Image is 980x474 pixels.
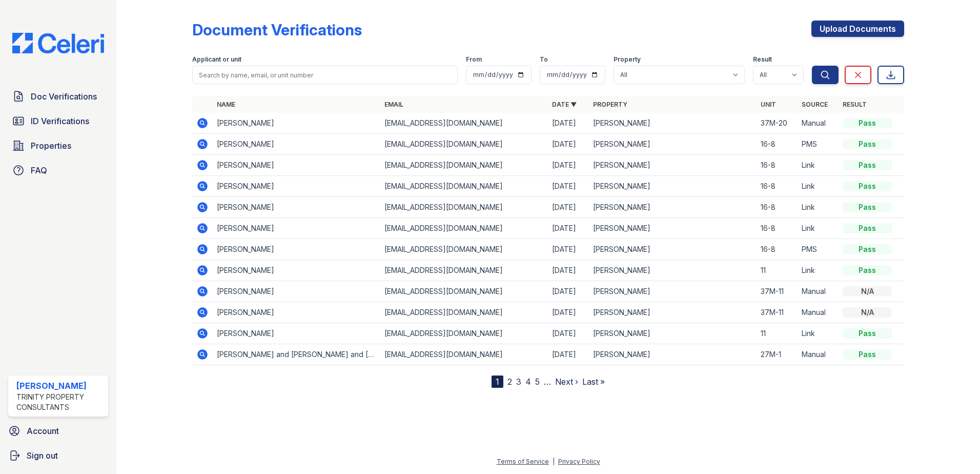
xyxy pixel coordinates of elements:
[843,139,892,149] div: Pass
[213,302,380,323] td: [PERSON_NAME]
[843,307,892,318] div: N/A
[843,286,892,297] div: N/A
[589,176,757,197] td: [PERSON_NAME]
[843,160,892,170] div: Pass
[753,55,772,64] label: Result
[558,458,600,465] a: Privacy Policy
[4,421,112,441] a: Account
[466,55,482,64] label: From
[380,239,548,260] td: [EMAIL_ADDRESS][DOMAIN_NAME]
[589,239,757,260] td: [PERSON_NAME]
[540,55,548,64] label: To
[31,90,97,103] span: Doc Verifications
[548,113,589,134] td: [DATE]
[798,197,839,218] td: Link
[614,55,641,64] label: Property
[8,160,108,181] a: FAQ
[213,113,380,134] td: [PERSON_NAME]
[589,134,757,155] td: [PERSON_NAME]
[802,101,828,108] a: Source
[380,260,548,281] td: [EMAIL_ADDRESS][DOMAIN_NAME]
[525,377,531,387] a: 4
[192,55,241,64] label: Applicant or unit
[757,218,798,239] td: 16-8
[380,323,548,344] td: [EMAIL_ADDRESS][DOMAIN_NAME]
[497,458,549,465] a: Terms of Service
[213,260,380,281] td: [PERSON_NAME]
[192,21,362,39] div: Document Verifications
[213,155,380,176] td: [PERSON_NAME]
[380,302,548,323] td: [EMAIL_ADDRESS][DOMAIN_NAME]
[548,155,589,176] td: [DATE]
[589,218,757,239] td: [PERSON_NAME]
[757,260,798,281] td: 11
[213,134,380,155] td: [PERSON_NAME]
[589,323,757,344] td: [PERSON_NAME]
[798,176,839,197] td: Link
[589,155,757,176] td: [PERSON_NAME]
[213,176,380,197] td: [PERSON_NAME]
[757,134,798,155] td: 16-8
[757,197,798,218] td: 16-8
[555,377,578,387] a: Next ›
[548,302,589,323] td: [DATE]
[593,101,627,108] a: Property
[757,176,798,197] td: 16-8
[380,197,548,218] td: [EMAIL_ADDRESS][DOMAIN_NAME]
[798,218,839,239] td: Link
[4,445,112,466] a: Sign out
[798,134,839,155] td: PMS
[27,449,58,462] span: Sign out
[589,113,757,134] td: [PERSON_NAME]
[843,349,892,360] div: Pass
[31,115,89,127] span: ID Verifications
[811,21,904,37] a: Upload Documents
[757,239,798,260] td: 16-8
[589,281,757,302] td: [PERSON_NAME]
[535,377,540,387] a: 5
[544,376,551,388] span: …
[8,86,108,107] a: Doc Verifications
[582,377,605,387] a: Last »
[492,376,503,388] div: 1
[552,101,577,108] a: Date ▼
[380,281,548,302] td: [EMAIL_ADDRESS][DOMAIN_NAME]
[548,134,589,155] td: [DATE]
[757,281,798,302] td: 37M-11
[31,164,47,176] span: FAQ
[380,134,548,155] td: [EMAIL_ADDRESS][DOMAIN_NAME]
[757,344,798,365] td: 27M-1
[8,111,108,131] a: ID Verifications
[761,101,776,108] a: Unit
[843,181,892,191] div: Pass
[27,425,59,437] span: Account
[757,323,798,344] td: 11
[548,281,589,302] td: [DATE]
[213,281,380,302] td: [PERSON_NAME]
[843,223,892,233] div: Pass
[380,113,548,134] td: [EMAIL_ADDRESS][DOMAIN_NAME]
[16,380,104,392] div: [PERSON_NAME]
[843,101,867,108] a: Result
[380,155,548,176] td: [EMAIL_ADDRESS][DOMAIN_NAME]
[548,197,589,218] td: [DATE]
[757,302,798,323] td: 37M-11
[843,328,892,339] div: Pass
[548,323,589,344] td: [DATE]
[798,239,839,260] td: PMS
[843,244,892,254] div: Pass
[589,302,757,323] td: [PERSON_NAME]
[217,101,235,108] a: Name
[507,377,512,387] a: 2
[757,155,798,176] td: 16-8
[380,176,548,197] td: [EMAIL_ADDRESS][DOMAIN_NAME]
[798,344,839,365] td: Manual
[213,323,380,344] td: [PERSON_NAME]
[798,323,839,344] td: Link
[384,101,403,108] a: Email
[589,344,757,365] td: [PERSON_NAME]
[553,458,555,465] div: |
[798,155,839,176] td: Link
[589,260,757,281] td: [PERSON_NAME]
